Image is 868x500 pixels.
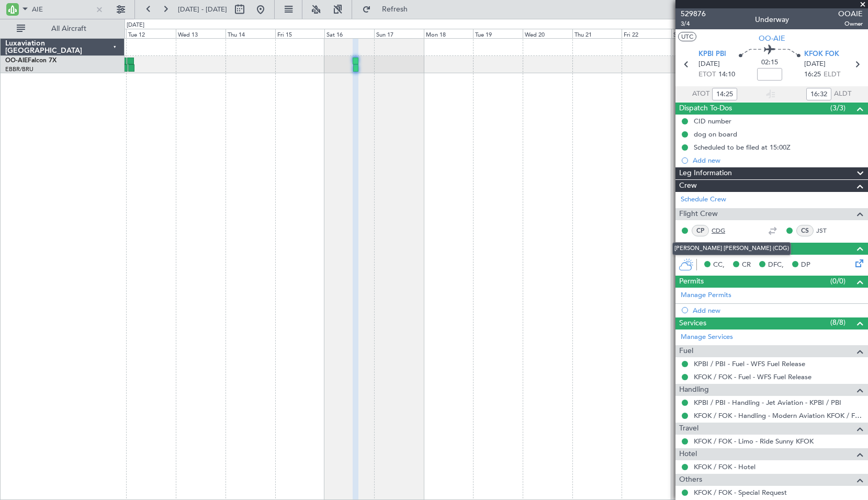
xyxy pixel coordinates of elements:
span: DFC, [768,260,784,270]
div: [DATE] [127,21,144,30]
span: ETOT [698,70,716,80]
a: CDG [712,226,735,235]
div: Thu 21 [572,29,622,38]
input: A/C (Reg. or Type) [32,2,92,17]
span: Fuel [679,345,693,357]
div: Tue 19 [473,29,523,38]
span: Flight Crew [679,208,718,220]
span: KPBI PBI [698,49,726,60]
span: (0/0) [830,276,846,287]
div: CID number [694,117,731,126]
span: 16:25 [804,70,821,80]
span: Permits [679,276,704,288]
button: UTC [678,32,696,41]
button: All Aircraft [12,20,114,37]
span: Refresh [373,6,417,13]
span: 14:10 [718,70,735,80]
div: Mon 18 [424,29,474,38]
a: Manage Services [681,332,733,343]
span: Dispatch To-Dos [679,103,732,115]
span: ATOT [692,89,709,99]
span: Others [679,474,702,486]
div: Sat 16 [324,29,374,38]
span: ALDT [834,89,851,99]
a: JST [816,226,840,235]
span: [DATE] [698,59,720,70]
div: Wed 20 [523,29,572,38]
div: dog on board [694,130,737,139]
span: Owner [838,19,863,28]
span: Handling [679,384,709,396]
div: Sun 17 [374,29,424,38]
button: Refresh [357,1,420,18]
span: (8/8) [830,317,846,328]
div: CS [796,225,814,236]
a: KFOK / FOK - Limo - Ride Sunny KFOK [694,437,814,446]
a: Schedule Crew [681,195,726,205]
span: ELDT [824,70,840,80]
a: Manage Permits [681,290,731,301]
a: KFOK / FOK - Hotel [694,462,756,471]
a: KPBI / PBI - Fuel - WFS Fuel Release [694,359,805,368]
input: --:-- [806,88,831,100]
span: 529876 [681,8,706,19]
a: EBBR/BRU [5,65,33,73]
span: CR [742,260,751,270]
div: Thu 14 [226,29,275,38]
span: 3/4 [681,19,706,28]
a: OO-AIEFalcon 7X [5,58,57,64]
span: All Aircraft [27,25,110,32]
span: 02:15 [761,58,778,68]
span: CC, [713,260,725,270]
a: KFOK / FOK - Special Request [694,488,787,497]
div: Sat 23 [671,29,721,38]
span: [DATE] - [DATE] [178,5,227,14]
span: KFOK FOK [804,49,839,60]
a: KFOK / FOK - Handling - Modern Aviation KFOK / FOK [694,411,863,420]
span: OO-AIE [5,58,28,64]
span: (3/3) [830,103,846,113]
div: Add new [693,306,863,315]
div: Add new [693,156,863,165]
div: Fri 22 [622,29,671,38]
span: DP [801,260,810,270]
span: Travel [679,423,698,435]
span: Hotel [679,448,697,460]
span: Leg Information [679,167,732,179]
span: [DATE] [804,59,826,70]
input: --:-- [712,88,737,100]
div: Tue 12 [126,29,176,38]
a: KPBI / PBI - Handling - Jet Aviation - KPBI / PBI [694,398,841,407]
div: Underway [755,14,789,25]
a: KFOK / FOK - Fuel - WFS Fuel Release [694,372,811,381]
span: OO-AIE [759,33,785,44]
div: Wed 13 [176,29,226,38]
span: Crew [679,180,697,192]
div: [PERSON_NAME] [PERSON_NAME] (CDG) [672,242,791,255]
span: Services [679,317,706,329]
span: OOAIE [838,8,863,19]
div: Scheduled to be filed at 15:00Z [694,143,791,152]
div: CP [692,225,709,236]
div: Fri 15 [275,29,325,38]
